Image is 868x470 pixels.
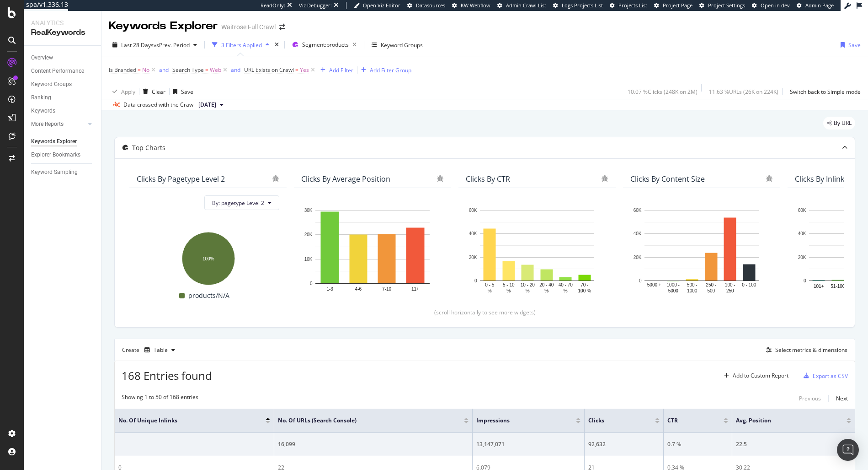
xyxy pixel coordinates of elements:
span: URL Exists on Crawl [244,66,294,74]
span: By: pagetype Level 2 [212,199,264,207]
div: Clicks By Content Size [630,174,705,184]
a: Logs Projects List [553,2,603,9]
div: Keyword Groups [381,41,423,49]
div: Add to Custom Report [733,373,788,378]
div: Clicks By Inlinks [795,174,848,184]
text: 60K [634,208,642,213]
button: and [231,65,240,74]
div: Switch back to Simple mode [790,88,861,96]
div: ReadOnly: [261,2,285,9]
span: Projects List [618,2,647,9]
span: Datasources [416,2,445,9]
span: Avg. Position [736,416,833,425]
span: 2025 Aug. 23rd [198,101,216,109]
div: Select metrics & dimensions [775,346,847,354]
span: Segment: products [302,41,349,49]
text: 11+ [411,286,419,292]
a: Admin Crawl List [497,2,546,9]
span: Open Viz Editor [363,2,400,9]
div: Clicks By Average Position [301,174,390,184]
span: No [142,64,149,76]
a: Ranking [31,93,95,103]
a: Open Viz Editor [354,2,400,9]
div: legacy label [823,117,855,130]
div: Table [154,347,168,353]
button: Apply [109,84,135,99]
button: Switch back to Simple mode [786,84,861,99]
text: 4-6 [355,286,362,292]
text: 0 [804,278,806,283]
div: (scroll horizontally to see more widgets) [126,308,844,316]
div: Waitrose Full Crawl [221,22,276,32]
a: Content Performance [31,66,95,76]
div: Content Performance [31,66,84,76]
svg: A chart. [137,227,279,286]
div: arrow-right-arrow-left [279,24,285,30]
text: 20K [798,255,806,260]
svg: A chart. [630,205,773,294]
button: and [159,65,169,74]
span: Yes [300,64,309,76]
div: bug [272,175,279,182]
a: Projects List [610,2,647,9]
span: No. of URLs (Search Console) [278,416,450,425]
div: Analytics [31,18,94,27]
span: By URL [834,120,852,126]
div: Keyword Sampling [31,167,78,177]
text: 100 % [578,288,591,293]
div: RealKeywords [31,27,94,38]
text: 0 [310,281,313,286]
text: 0 - 100 [742,282,756,287]
span: products/N/A [188,290,229,301]
a: Open in dev [752,2,790,9]
svg: A chart. [301,205,444,297]
div: Next [836,394,848,402]
span: Admin Page [805,2,834,9]
text: 70 - [580,282,588,287]
button: Add Filter Group [357,65,411,76]
text: 40 - 70 [559,282,573,287]
text: 40K [634,232,642,237]
div: and [159,66,169,74]
div: 11.63 % URLs ( 26K on 224K ) [709,88,778,96]
button: Previous [799,393,821,404]
text: 250 [726,288,734,293]
text: 20K [304,232,313,238]
a: Keyword Groups [31,80,95,89]
div: Open Intercom Messenger [837,439,859,461]
button: Clear [139,84,165,99]
span: Is Branded [109,66,136,74]
a: Datasources [407,2,445,9]
div: Clicks By CTR [466,174,510,184]
a: Keyword Sampling [31,167,95,177]
text: 100 - [725,282,735,287]
div: 3 Filters Applied [221,41,262,49]
button: By: pagetype Level 2 [204,195,279,210]
div: Export as CSV [813,372,848,380]
text: % [564,288,568,293]
div: Ranking [31,93,51,103]
svg: A chart. [466,205,608,294]
span: Logs Projects List [562,2,603,9]
text: 60K [798,208,806,213]
div: Explorer Bookmarks [31,150,80,160]
text: 5000 + [647,282,661,287]
a: Overview [31,53,95,63]
div: Data crossed with the Crawl [123,101,195,109]
button: Export as CSV [800,368,848,383]
span: No. of Unique Inlinks [118,416,252,425]
text: 100% [202,256,214,261]
button: Keyword Groups [368,38,426,52]
text: % [526,288,530,293]
a: More Reports [31,119,85,129]
text: % [488,288,492,293]
div: 10.07 % Clicks ( 248K on 2M ) [628,88,698,96]
button: Next [836,393,848,404]
div: 13,147,071 [476,440,580,448]
div: Apply [121,88,135,96]
div: Clear [152,88,165,96]
div: Showing 1 to 50 of 168 entries [122,393,198,404]
div: bug [437,175,444,182]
